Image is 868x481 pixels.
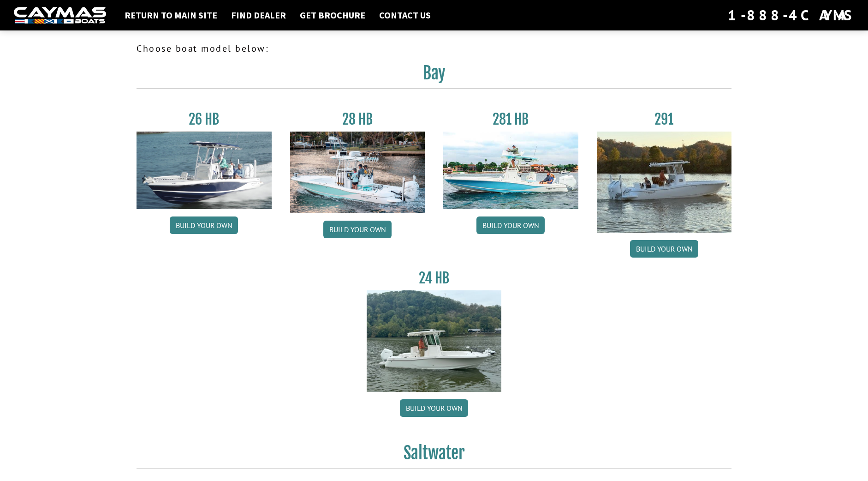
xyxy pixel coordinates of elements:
[137,443,731,469] h2: Saltwater
[170,216,238,234] a: Build your own
[443,132,578,209] img: 28-hb-twin.jpg
[226,9,291,21] a: Find Dealer
[630,240,698,258] a: Build your own
[14,7,106,24] img: white-logo-c9c8dbefe5ff5ceceb0f0178aa75bf4bb51f6bca0971e226c86eb53dfe498488.png
[443,111,578,128] h3: 281 HB
[137,132,272,209] img: 26_new_photo_resized.jpg
[295,9,370,21] a: Get Brochure
[290,111,425,128] h3: 28 HB
[367,290,502,391] img: 24_HB_thumbnail.jpg
[120,9,222,21] a: Return to main site
[728,5,854,25] div: 1-888-4CAYMAS
[476,216,545,234] a: Build your own
[137,42,731,55] p: Choose boat model below:
[137,111,272,128] h3: 26 HB
[375,9,435,21] a: Contact Us
[290,132,425,213] img: 28_hb_thumbnail_for_caymas_connect.jpg
[597,111,732,128] h3: 291
[323,221,392,238] a: Build your own
[597,132,732,233] img: 291_Thumbnail.jpg
[137,63,731,89] h2: Bay
[367,270,502,287] h3: 24 HB
[400,399,468,417] a: Build your own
